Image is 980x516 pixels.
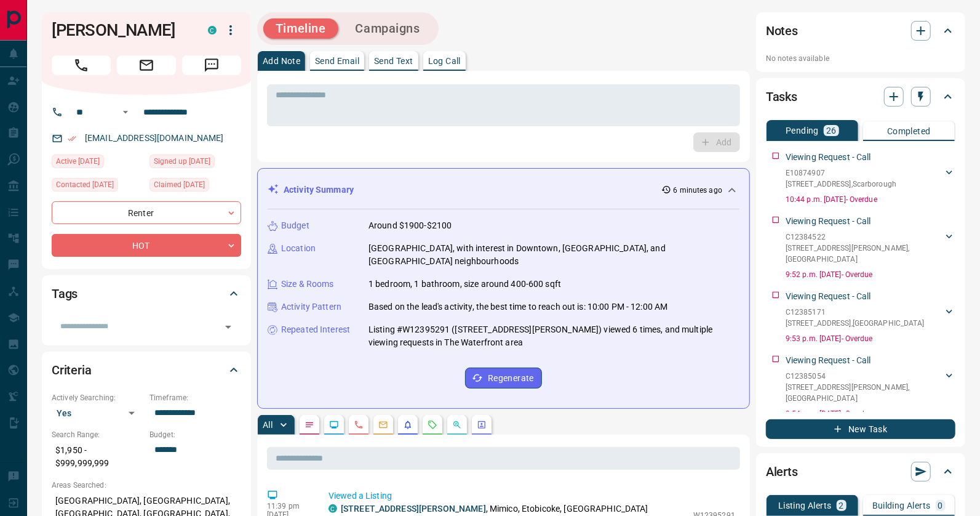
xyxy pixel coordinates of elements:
p: [STREET_ADDRESS] , Scarborough [786,179,896,190]
h2: Tasks [766,87,797,107]
div: condos.ca [208,26,217,34]
p: 2 [839,501,844,510]
span: Email [117,55,176,75]
h2: Criteria [52,360,92,380]
svg: Email Verified [68,134,76,143]
button: Open [220,318,237,336]
a: [STREET_ADDRESS][PERSON_NAME] [341,504,486,514]
div: Notes [766,16,955,46]
h2: Notes [766,21,798,41]
svg: Notes [305,420,314,430]
p: Budget [281,219,309,232]
a: [EMAIL_ADDRESS][DOMAIN_NAME] [85,133,224,143]
div: Renter [52,201,241,224]
p: Viewing Request - Call [786,354,871,367]
p: Add Note [263,57,300,65]
svg: Lead Browsing Activity [329,420,339,430]
p: Pending [786,126,819,135]
p: C12384522 [786,232,943,243]
p: Areas Searched: [52,480,241,491]
button: Regenerate [465,368,542,389]
p: Timeframe: [149,392,241,403]
p: Viewing Request - Call [786,290,871,303]
div: Thu Mar 06 2025 [149,155,241,172]
p: Activity Summary [284,183,354,196]
p: Completed [887,127,931,135]
p: 26 [826,126,837,135]
div: Fri Mar 07 2025 [52,178,143,195]
p: No notes available [766,53,955,64]
p: Viewing Request - Call [786,215,871,228]
p: C12385054 [786,371,943,382]
p: Building Alerts [872,501,931,510]
p: , Mimico, Etobicoke, [GEOGRAPHIC_DATA] [341,502,648,515]
p: C12385171 [786,307,925,318]
p: Send Text [374,57,413,65]
p: Send Email [315,57,359,65]
p: 6 minutes ago [674,185,722,196]
p: All [263,421,273,429]
p: Search Range: [52,429,143,440]
div: Yes [52,403,143,423]
span: Message [182,55,241,75]
div: Tags [52,279,241,308]
p: [STREET_ADDRESS][PERSON_NAME] , [GEOGRAPHIC_DATA] [786,382,943,404]
svg: Requests [428,420,437,430]
div: Activity Summary6 minutes ago [268,179,739,201]
div: Tasks [766,82,955,111]
p: Listing Alerts [778,501,832,510]
p: [STREET_ADDRESS] , [GEOGRAPHIC_DATA] [786,318,925,329]
p: 1 bedroom, 1 bathroom, size around 400-600 sqft [368,278,561,291]
p: Listing #W12395291 ([STREET_ADDRESS][PERSON_NAME]) viewed 6 times, and multiple viewing requests ... [368,323,739,349]
button: New Task [766,419,955,439]
button: Campaigns [343,18,432,39]
p: Based on the lead's activity, the best time to reach out is: 10:00 PM - 12:00 AM [368,300,668,313]
svg: Calls [354,420,364,430]
p: $1,950 - $999,999,999 [52,440,143,474]
div: Alerts [766,457,955,486]
div: C12385054[STREET_ADDRESS][PERSON_NAME],[GEOGRAPHIC_DATA] [786,368,955,406]
svg: Listing Alerts [403,420,413,430]
span: Active [DATE] [56,155,100,167]
p: 9:52 p.m. [DATE] - Overdue [786,269,955,280]
div: C12385171[STREET_ADDRESS],[GEOGRAPHIC_DATA] [786,304,955,331]
svg: Opportunities [452,420,462,430]
div: C12384522[STREET_ADDRESS][PERSON_NAME],[GEOGRAPHIC_DATA] [786,229,955,267]
p: [STREET_ADDRESS][PERSON_NAME] , [GEOGRAPHIC_DATA] [786,243,943,265]
div: HOT [52,234,241,257]
svg: Agent Actions [477,420,487,430]
p: [GEOGRAPHIC_DATA], with interest in Downtown, [GEOGRAPHIC_DATA], and [GEOGRAPHIC_DATA] neighbourh... [368,242,739,268]
p: Viewed a Listing [329,490,735,502]
p: Actively Searching: [52,392,143,403]
button: Open [118,105,133,119]
p: 9:54 p.m. [DATE] - Overdue [786,408,955,419]
p: 11:39 pm [267,502,310,510]
div: Criteria [52,355,241,385]
div: Fri Sep 12 2025 [52,155,143,172]
p: Size & Rooms [281,278,334,291]
p: Viewing Request - Call [786,151,871,164]
p: 9:53 p.m. [DATE] - Overdue [786,333,955,344]
div: Thu Mar 06 2025 [149,178,241,195]
h1: [PERSON_NAME] [52,20,189,40]
span: Signed up [DATE] [154,155,210,167]
h2: Tags [52,284,78,304]
svg: Emails [378,420,388,430]
p: E10874907 [786,167,896,179]
h2: Alerts [766,462,798,482]
span: Claimed [DATE] [154,179,205,191]
button: Timeline [263,18,338,39]
p: 10:44 p.m. [DATE] - Overdue [786,194,955,205]
p: Budget: [149,429,241,440]
p: 0 [938,501,943,510]
div: E10874907[STREET_ADDRESS],Scarborough [786,165,955,192]
p: Activity Pattern [281,300,341,313]
span: Call [52,55,111,75]
p: Location [281,242,316,255]
p: Repeated Interest [281,323,350,336]
p: Log Call [428,57,461,65]
span: Contacted [DATE] [56,179,114,191]
div: condos.ca [329,504,337,513]
p: Around $1900-$2100 [368,219,452,232]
